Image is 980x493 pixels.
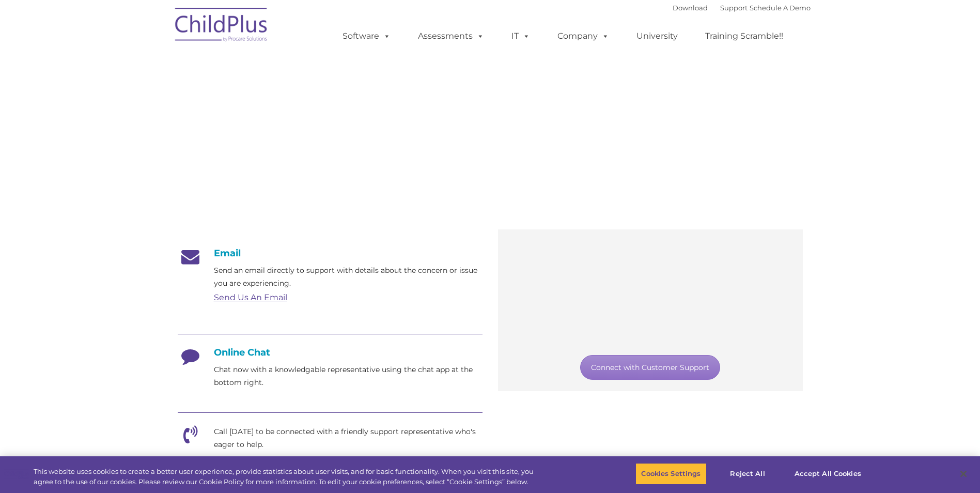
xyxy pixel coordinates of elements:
img: ChildPlus by Procare Solutions [170,1,273,52]
a: Schedule A Demo [750,4,811,12]
button: Close [952,463,975,485]
button: Cookies Settings [635,463,706,485]
a: Assessments [408,26,494,47]
a: Support [720,4,748,12]
a: Send Us An Email [214,292,287,302]
a: Company [547,26,619,47]
a: Connect with Customer Support [580,355,720,380]
button: Accept All Cookies [789,463,867,485]
div: This website uses cookies to create a better user experience, provide statistics about user visit... [34,467,539,487]
a: Software [332,26,401,47]
a: IT [501,26,540,47]
p: Chat now with a knowledgable representative using the chat app at the bottom right. [214,363,483,389]
p: Call [DATE] to be connected with a friendly support representative who's eager to help. [214,425,483,451]
button: Reject All [715,463,780,485]
h4: Online Chat [178,347,483,358]
a: Download [673,4,708,12]
font: | [673,4,811,12]
a: Training Scramble!! [695,26,794,47]
p: Send an email directly to support with details about the concern or issue you are experiencing. [214,264,483,290]
h4: Email [178,248,483,259]
a: University [626,26,688,47]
